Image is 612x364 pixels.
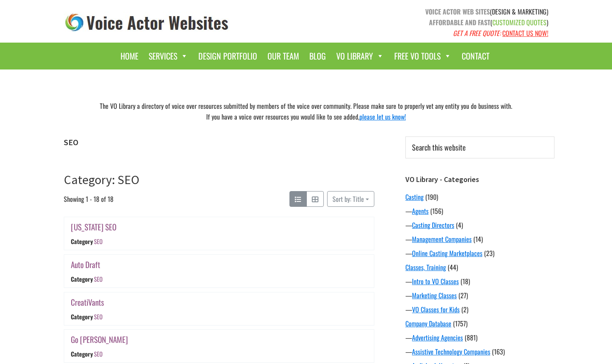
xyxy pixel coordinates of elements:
[405,175,554,184] h3: VO Library - Categories
[448,262,458,272] span: (44)
[405,136,554,158] input: Search this website
[412,220,454,230] a: Casting Directors
[405,234,554,244] div: —
[58,98,554,124] div: The VO Library a directory of voice over resources submitted by members of the voice over communi...
[453,318,467,328] span: (1757)
[64,191,113,207] span: Showing 1 - 18 of 18
[359,112,406,122] a: please let us know!
[71,221,116,233] a: [US_STATE] SEO
[473,234,483,244] span: (14)
[71,259,100,271] a: Auto Draft
[405,192,424,202] a: Casting
[405,347,554,357] div: —
[405,248,554,258] div: —
[412,347,490,357] a: Assistive Technology Companies
[492,347,505,357] span: (163)
[425,192,438,202] span: (190)
[456,220,463,230] span: (4)
[405,262,446,272] a: Classes, Training
[71,275,93,283] div: Category
[94,275,103,283] a: SEO
[502,28,548,38] a: CONTACT US NOW!
[332,47,388,65] a: VO Library
[405,333,554,342] div: —
[71,333,128,345] a: Go [PERSON_NAME]
[405,276,554,286] div: —
[412,248,482,258] a: Online Casting Marketplaces
[412,304,460,314] a: VO Classes for Kids
[64,172,140,187] a: Category: SEO
[64,12,230,34] img: voice_actor_websites_logo
[312,6,548,38] p: (DESIGN & MARKETING) ( )
[71,312,93,321] div: Category
[405,304,554,314] div: —
[405,290,554,300] div: —
[64,137,374,147] h1: SEO
[425,7,490,17] strong: VOICE ACTOR WEB SITES
[94,237,103,246] a: SEO
[484,248,494,258] span: (23)
[465,333,477,342] span: (881)
[429,17,490,27] strong: AFFORDABLE AND FAST
[453,28,501,38] em: GET A FREE QUOTE:
[430,206,443,216] span: (156)
[71,237,93,246] div: Category
[412,234,472,244] a: Management Companies
[412,276,459,286] a: Intro to VO Classes
[405,318,451,328] a: Company Database
[458,47,494,65] a: Contact
[145,47,192,65] a: Services
[458,290,468,300] span: (27)
[71,296,104,308] a: CreatiVants
[116,47,142,65] a: Home
[460,276,470,286] span: (18)
[94,350,103,358] a: SEO
[405,220,554,230] div: —
[305,47,330,65] a: Blog
[461,304,468,314] span: (2)
[94,312,103,321] a: SEO
[71,350,93,358] div: Category
[327,191,374,207] button: Sort by: Title
[390,47,455,65] a: Free VO Tools
[412,290,457,300] a: Marketing Classes
[492,17,547,27] span: CUSTOMIZED QUOTES
[263,47,303,65] a: Our Team
[412,206,429,216] a: Agents
[194,47,261,65] a: Design Portfolio
[405,206,554,216] div: —
[412,333,463,342] a: Advertising Agencies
